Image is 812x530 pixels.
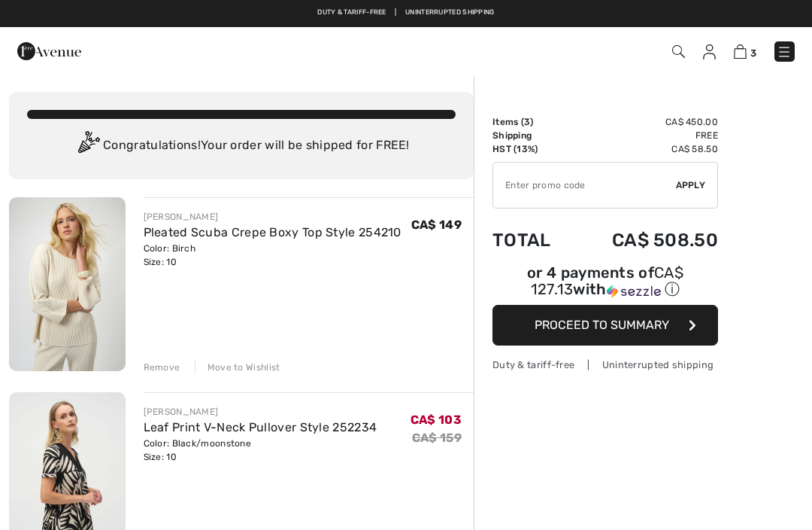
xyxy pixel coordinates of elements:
[144,210,401,224] div: [PERSON_NAME]
[144,361,180,374] div: Remove
[492,129,572,142] td: Shipping
[524,117,530,127] span: 3
[734,42,756,60] a: 3
[411,413,462,427] span: CA$ 103
[492,115,572,129] td: Items ( )
[492,215,572,266] td: Total
[492,358,718,372] div: Duty & tariff-free | Uninterrupted shipping
[27,131,456,161] div: Congratulations! Your order will be shipped for FREE!
[144,420,377,434] a: Leaf Print V-Neck Pullover Style 252234
[492,305,718,346] button: Proceed to Summary
[672,45,685,58] img: Search
[492,266,718,305] div: or 4 payments ofCA$ 127.13withSezzle Click to learn more about Sezzle
[572,142,718,156] td: CA$ 58.50
[195,361,280,374] div: Move to Wishlist
[144,405,377,419] div: [PERSON_NAME]
[572,129,718,142] td: Free
[411,218,462,232] span: CA$ 149
[676,178,706,192] span: Apply
[73,131,103,161] img: Congratulation2.svg
[535,318,669,332] span: Proceed to Summary
[492,266,718,300] div: or 4 payments of with
[750,47,756,59] span: 3
[777,44,792,59] img: Menu
[531,263,683,298] span: CA$ 127.13
[572,215,718,266] td: CA$ 508.50
[734,44,747,59] img: Shopping Bag
[493,163,676,208] input: Promo code
[572,115,718,129] td: CA$ 450.00
[703,44,716,59] img: My Info
[144,242,401,269] div: Color: Birch Size: 10
[607,285,661,298] img: Sezzle
[412,431,462,445] s: CA$ 159
[492,142,572,156] td: HST (13%)
[9,197,126,371] img: Pleated Scuba Crepe Boxy Top Style 254210
[17,36,81,66] img: 1ère Avenue
[17,43,81,57] a: 1ère Avenue
[144,437,377,464] div: Color: Black/moonstone Size: 10
[144,225,401,239] a: Pleated Scuba Crepe Boxy Top Style 254210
